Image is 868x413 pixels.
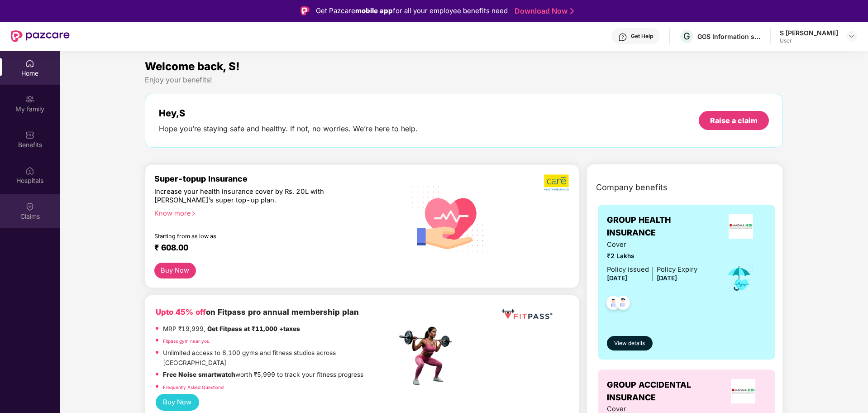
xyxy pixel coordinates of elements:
[191,211,196,216] span: right
[607,379,720,404] span: GROUP ACCIDENTAL INSURANCE
[657,264,697,275] div: Policy Expiry
[780,29,838,37] div: S [PERSON_NAME]
[725,264,754,293] img: icon
[154,243,388,254] div: ₹ 608.00
[163,370,363,380] p: worth ₹5,999 to track your fitness progress
[697,32,761,41] div: GGS Information services private limited
[154,233,358,239] div: Starting from as low as
[163,338,210,344] a: Fitpass gym near you
[154,187,358,205] div: Increase your health insurance cover by Rs. 20L with [PERSON_NAME]’s super top-up plan.
[570,6,574,16] img: Stroke
[602,293,625,315] img: svg+xml;base64,PHN2ZyB4bWxucz0iaHR0cDovL3d3dy53My5vcmcvMjAwMC9zdmciIHdpZHRoPSI0OC45NDMiIGhlaWdodD...
[355,6,393,15] strong: mobile app
[154,209,391,216] div: Know more
[631,33,653,40] div: Get Help
[163,384,224,390] a: Frequently Asked Questions!
[154,263,196,279] button: Buy Now
[607,336,653,351] button: View details
[156,307,206,317] b: Upto 45% off
[163,325,205,332] del: MRP ₹19,999,
[159,108,418,119] div: Hey, S
[156,307,359,317] b: on Fitpass pro annual membership plan
[607,274,627,282] span: [DATE]
[316,5,508,16] div: Get Pazcare for all your employee benefits need
[300,6,310,15] img: Logo
[607,240,697,250] span: Cover
[163,371,235,378] strong: Free Noise smartwatch
[159,124,418,134] div: Hope you’re staying safe and healthy. If not, no worries. We’re here to help.
[163,348,396,368] p: Unlimited access to 8,100 gyms and fitness studios across [GEOGRAPHIC_DATA]
[154,174,397,183] div: Super-topup Insurance
[618,33,627,42] img: svg+xml;base64,PHN2ZyBpZD0iSGVscC0zMngzMiIgeG1sbnM9Imh0dHA6Ly93d3cudzMub3JnLzIwMDAvc3ZnIiB3aWR0aD...
[11,30,70,42] img: New Pazcare Logo
[729,214,753,239] img: insurerLogo
[207,325,300,332] strong: Get Fitpass at ₹11,000 +taxes
[25,130,34,139] img: svg+xml;base64,PHN2ZyBpZD0iQmVuZWZpdHMiIHhtbG5zPSJodHRwOi8vd3d3LnczLm9yZy8yMDAwL3N2ZyIgd2lkdGg9Ij...
[145,75,783,85] div: Enjoy your benefits!
[25,166,34,175] img: svg+xml;base64,PHN2ZyBpZD0iSG9zcGl0YWxzIiB4bWxucz0iaHR0cDovL3d3dy53My5vcmcvMjAwMC9zdmciIHdpZHRoPS...
[710,115,758,125] div: Raise a claim
[612,293,634,315] img: svg+xml;base64,PHN2ZyB4bWxucz0iaHR0cDovL3d3dy53My5vcmcvMjAwMC9zdmciIHdpZHRoPSI0OC45NDMiIGhlaWdodD...
[156,394,199,411] button: Buy Now
[607,251,697,261] span: ₹2 Lakhs
[500,306,554,323] img: fppp.png
[544,174,570,191] img: b5dec4f62d2307b9de63beb79f102df3.png
[405,174,491,262] img: svg+xml;base64,PHN2ZyB4bWxucz0iaHR0cDovL3d3dy53My5vcmcvMjAwMC9zdmciIHhtbG5zOnhsaW5rPSJodHRwOi8vd3...
[396,324,460,388] img: fpp.png
[780,37,838,44] div: User
[614,339,645,348] span: View details
[607,264,649,275] div: Policy issued
[683,31,690,42] span: G
[607,214,715,240] span: GROUP HEALTH INSURANCE
[515,6,571,16] a: Download Now
[731,379,755,403] img: insurerLogo
[25,59,34,68] img: svg+xml;base64,PHN2ZyBpZD0iSG9tZSIgeG1sbnM9Imh0dHA6Ly93d3cudzMub3JnLzIwMDAvc3ZnIiB3aWR0aD0iMjAiIG...
[657,274,677,282] span: [DATE]
[25,95,34,104] img: svg+xml;base64,PHN2ZyB3aWR0aD0iMjAiIGhlaWdodD0iMjAiIHZpZXdCb3g9IjAgMCAyMCAyMCIgZmlsbD0ibm9uZSIgeG...
[25,202,34,211] img: svg+xml;base64,PHN2ZyBpZD0iQ2xhaW0iIHhtbG5zPSJodHRwOi8vd3d3LnczLm9yZy8yMDAwL3N2ZyIgd2lkdGg9IjIwIi...
[145,60,240,73] span: Welcome back, S!
[596,181,668,194] span: Company benefits
[848,33,855,40] img: svg+xml;base64,PHN2ZyBpZD0iRHJvcGRvd24tMzJ4MzIiIHhtbG5zPSJodHRwOi8vd3d3LnczLm9yZy8yMDAwL3N2ZyIgd2...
